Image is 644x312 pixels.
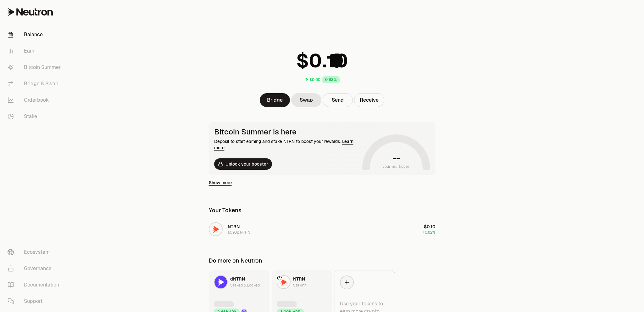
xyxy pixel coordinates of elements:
[3,76,68,92] a: Bridge & Swap
[209,206,241,215] div: Your Tokens
[3,244,68,260] a: Ecosystem
[392,153,400,163] h1: --
[214,276,227,288] img: dNTRN Logo
[322,76,340,83] div: 0.82%
[3,59,68,76] a: Bitcoin Summer
[354,93,384,107] button: Receive
[3,43,68,59] a: Earn
[309,77,320,82] div: $0.00
[293,276,305,282] span: NTRN
[260,93,290,107] a: Bridge
[230,276,245,282] span: dNTRN
[228,224,240,230] span: NTRN
[228,230,250,235] div: 1.0982 NTRN
[293,282,307,288] div: Staking
[3,108,68,125] a: Stake
[209,179,232,186] a: Show more
[291,93,321,107] a: Swap
[209,256,262,265] div: Do more on Neutron
[230,282,260,288] div: Staked & Locked
[424,224,436,230] span: $0.10
[209,223,222,235] img: NTRN Logo
[3,92,68,108] a: Orderbook
[3,260,68,277] a: Governance
[214,138,360,151] div: Deposit to start earning and stake NTRN to boost your rewards.
[214,128,360,136] div: Bitcoin Summer is here
[205,220,439,239] button: NTRN LogoNTRN1.0982 NTRN$0.10+0.82%
[3,26,68,43] a: Balance
[382,163,410,170] span: your multiplier
[277,276,290,288] img: NTRN Logo
[323,93,353,107] button: Send
[3,293,68,309] a: Support
[3,277,68,293] a: Documentation
[423,230,436,235] span: +0.82%
[214,158,272,170] button: Unlock your booster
